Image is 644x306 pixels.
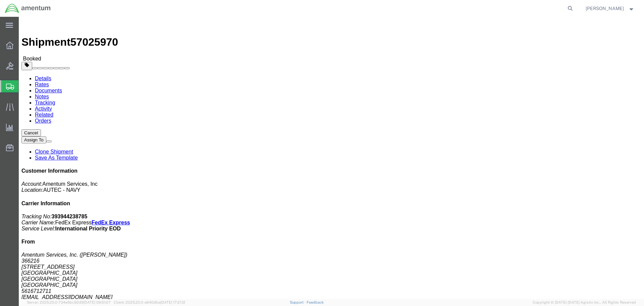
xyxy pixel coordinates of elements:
[533,300,636,305] span: Copyright © [DATE]-[DATE] Agistix Inc., All Rights Reserved
[307,300,324,304] a: Feedback
[84,300,111,304] span: [DATE] 09:51:07
[27,300,111,304] span: Server: 2025.20.0-734e5bc92d9
[114,300,185,304] span: Client: 2025.20.0-e640dba
[160,300,185,304] span: [DATE] 17:21:12
[586,5,624,12] span: Ahmed Warraiat
[19,17,644,299] iframe: FS Legacy Container
[585,4,635,12] button: [PERSON_NAME]
[290,300,307,304] a: Support
[5,3,51,13] img: logo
